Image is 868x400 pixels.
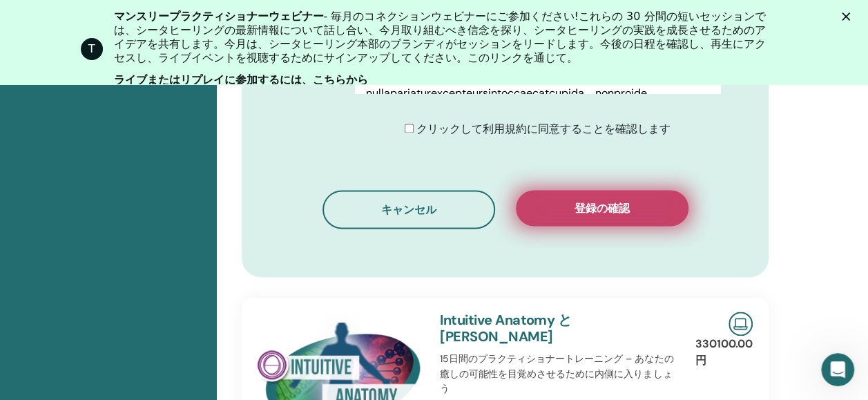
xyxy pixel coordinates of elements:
[575,201,630,216] span: 登録の確認
[114,10,324,23] b: マンスリープラクティショナーウェビナー
[322,190,495,229] button: キャンセル
[821,353,854,386] iframe: Intercom live chat
[695,336,753,369] p: 330100.00円
[516,190,688,226] button: 登録の確認
[440,311,571,345] a: Intuitive Anatomy と [PERSON_NAME]
[729,312,753,336] img: Live Online Seminar
[440,352,681,395] p: 15日間のプラクティショナートレーニング – あなたの癒しの可能性を目覚めさせるために内側に入りましょう
[114,10,766,65] div: - 毎月のコネクションウェビナーにご参加ください!これらの 30 分間の短いセッションでは、シータヒーリングの最新情報について話し合い、今月取り組むべき信念を探り、シータヒーリングの実践を成長さ...
[842,12,856,21] div: クローズ
[381,202,436,217] span: キャンセル
[416,122,671,136] span: クリックして利用規約に同意することを確認します
[114,73,368,88] a: ライブまたはリプレイに参加するには、こちらから
[81,38,103,60] div: ThetaHealingのプロフィール画像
